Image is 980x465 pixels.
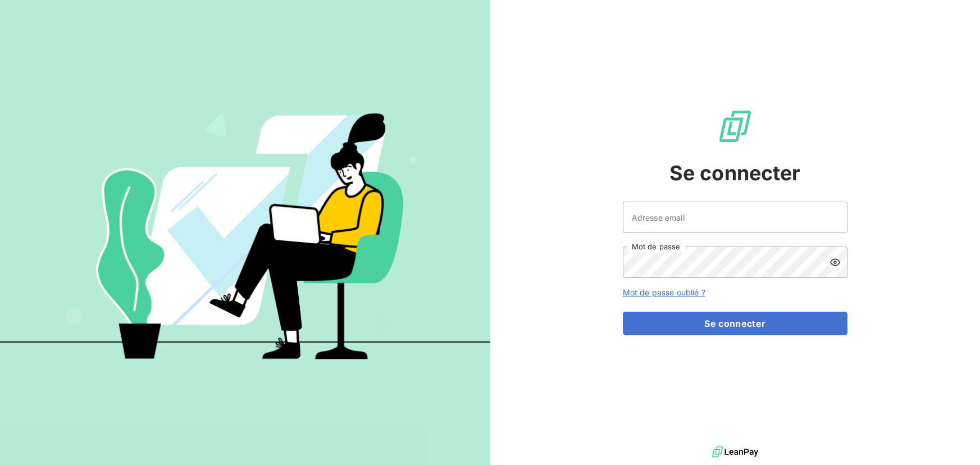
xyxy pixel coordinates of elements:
[623,312,847,335] button: Se connecter
[623,288,705,297] a: Mot de passe oublié ?
[717,108,753,144] img: Logo LeanPay
[669,158,801,188] span: Se connecter
[712,444,758,461] img: logo
[623,202,847,233] input: placeholder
